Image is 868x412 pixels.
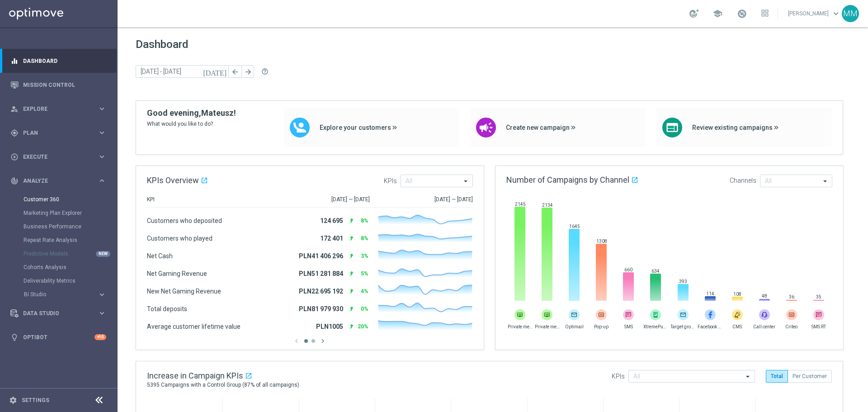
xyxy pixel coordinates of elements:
button: play_circle_outline Execute keyboard_arrow_right [10,153,107,161]
a: Customer 360 [24,196,94,203]
div: Execute [10,153,98,161]
div: Cohorts Analysis [24,260,117,274]
a: [PERSON_NAME]keyboard_arrow_down [787,7,842,20]
button: track_changes Analyze keyboard_arrow_right [10,177,107,185]
i: play_circle_outline [10,153,19,161]
div: Explore [10,105,98,113]
div: Deliverability Metrics [24,274,117,288]
span: Plan [23,130,98,136]
i: settings [9,396,17,404]
button: gps_fixed Plan keyboard_arrow_right [10,129,107,137]
div: Marketing Plan Explorer [24,206,117,220]
span: BI Studio [24,292,89,297]
span: Data Studio [23,311,98,316]
a: Dashboard [23,49,106,73]
span: keyboard_arrow_down [831,9,841,19]
div: +10 [94,334,106,340]
div: Plan [10,129,98,137]
button: Mission Control [10,81,107,89]
div: Predictive Models [24,247,117,260]
a: Settings [22,398,49,403]
button: Data Studio keyboard_arrow_right [10,310,107,317]
a: Business Performance [24,223,94,230]
div: MM [842,5,859,22]
a: Cohorts Analysis [24,264,94,271]
i: keyboard_arrow_right [98,152,106,161]
div: Dashboard [10,49,106,73]
a: Optibot [23,325,94,349]
button: lightbulb Optibot +10 [10,334,107,341]
i: track_changes [10,177,19,185]
div: Data Studio [10,309,98,317]
div: Business Performance [24,220,117,233]
i: keyboard_arrow_right [98,128,106,137]
i: equalizer [10,57,19,65]
span: Analyze [23,178,98,184]
div: Mission Control [10,73,106,97]
i: keyboard_arrow_right [98,290,106,299]
a: Repeat Rate Analysis [24,237,94,244]
div: Optibot [10,325,106,349]
i: person_search [10,105,19,113]
span: Explore [23,106,98,112]
a: Deliverability Metrics [24,277,94,284]
i: keyboard_arrow_right [98,176,106,185]
div: NEW [96,251,110,257]
i: lightbulb [10,333,19,341]
button: BI Studio keyboard_arrow_right [24,291,107,298]
button: equalizer Dashboard [10,57,107,65]
i: gps_fixed [10,129,19,137]
i: keyboard_arrow_right [98,104,106,113]
span: Execute [23,154,98,160]
button: person_search Explore keyboard_arrow_right [10,105,107,113]
div: Customer 360 [24,193,117,206]
a: Mission Control [23,73,106,97]
span: school [712,9,722,19]
div: BI Studio [24,288,117,301]
div: BI Studio [24,292,98,297]
i: keyboard_arrow_right [98,309,106,317]
div: Analyze [10,177,98,185]
div: Repeat Rate Analysis [24,233,117,247]
a: Marketing Plan Explorer [24,209,94,217]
